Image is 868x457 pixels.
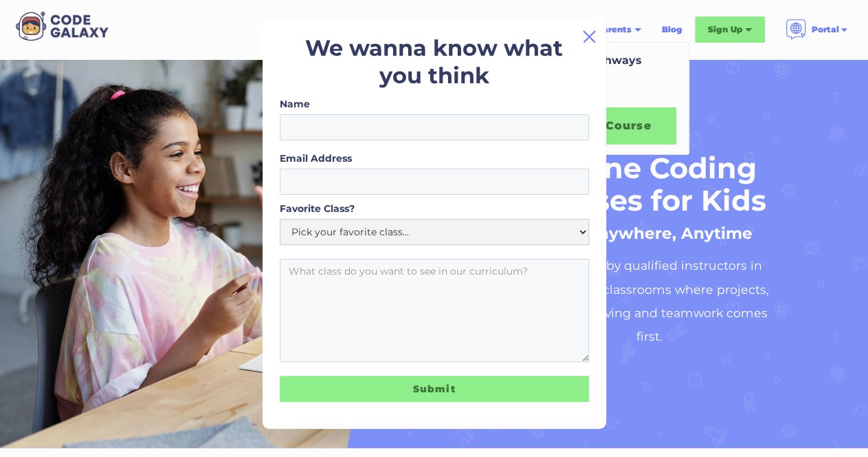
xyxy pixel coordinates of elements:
form: Email Form [280,97,589,402]
label: Favorite Class? [280,202,589,215]
input: Submit [280,376,589,402]
label: Email Address [280,151,589,165]
label: Name [280,97,589,111]
strong: We wanna know what you think [305,34,563,89]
